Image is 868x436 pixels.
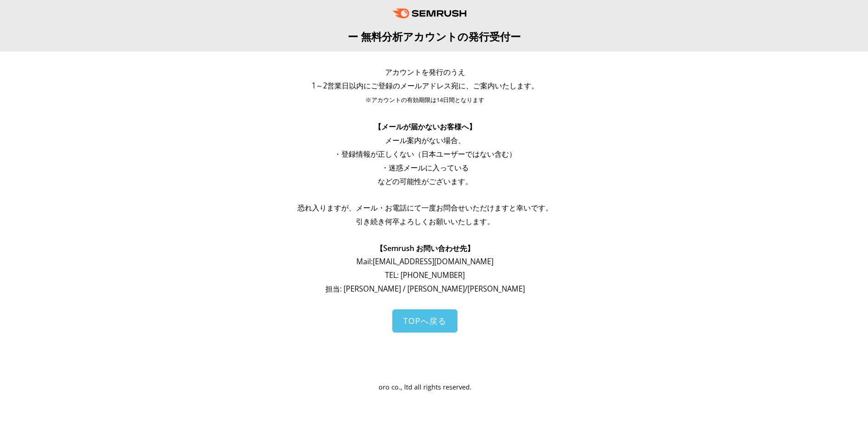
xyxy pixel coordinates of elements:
[379,383,472,391] span: oro co., ltd all rights reserved.
[365,96,484,104] span: ※アカウントの有効期限は14日間となります
[381,163,469,173] span: ・迷惑メールに入っている
[392,309,457,333] a: TOPへ戻る
[385,67,465,77] span: アカウントを発行のうえ
[403,315,447,326] span: TOPへ戻る
[385,135,465,145] span: メール案内がない場合、
[312,81,539,91] span: 1～2営業日以内にご登録のメールアドレス宛に、ご案内いたします。
[348,29,521,44] span: ー 無料分析アカウントの発行受付ー
[325,284,525,294] span: 担当: [PERSON_NAME] / [PERSON_NAME]/[PERSON_NAME]
[356,216,494,226] span: 引き続き何卒よろしくお願いいたします。
[376,243,474,253] span: 【Semrush お問い合わせ先】
[374,122,476,132] span: 【メールが届かないお客様へ】
[378,176,473,186] span: などの可能性がございます。
[298,203,553,213] span: 恐れ入りますが、メール・お電話にて一度お問合せいただけますと幸いです。
[334,149,516,159] span: ・登録情報が正しくない（日本ユーザーではない含む）
[385,270,465,280] span: TEL: [PHONE_NUMBER]
[356,256,493,267] span: Mail: [EMAIL_ADDRESS][DOMAIN_NAME]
